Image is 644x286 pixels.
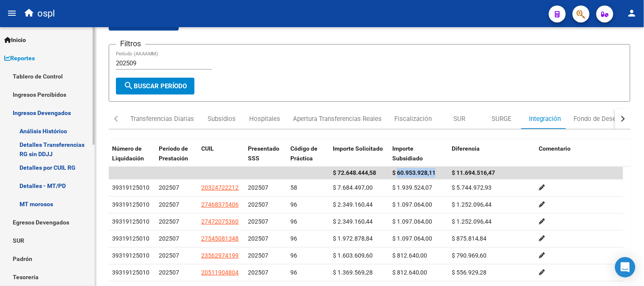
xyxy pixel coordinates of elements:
span: 202507 [248,184,268,191]
span: $ 2.349.160,44 [333,201,373,208]
span: $ 1.939.524,07 [392,184,432,191]
span: 20324722212 [201,184,239,191]
datatable-header-cell: Importe Subsidiado [389,140,448,168]
span: $ 1.097.064,00 [392,218,432,225]
span: 39319125010 [112,252,149,259]
span: $ 790.969,60 [452,252,487,259]
span: $ 812.640,00 [392,252,427,259]
datatable-header-cell: Diferencia [448,140,536,168]
span: 96 [290,269,297,276]
span: 58 [290,184,297,191]
datatable-header-cell: Número de Liquidación [109,140,155,168]
span: $ 1.252.096,44 [452,201,492,208]
span: Buscar Período [124,82,187,90]
mat-icon: person [627,8,637,18]
span: Comentario [539,145,571,152]
span: 96 [290,218,297,225]
datatable-header-cell: Importe Solicitado [329,140,389,168]
div: SURGE [492,114,512,123]
span: $ 5.744.972,93 [452,184,492,191]
span: 202507 [248,252,268,259]
div: Fondo de Desempleo [574,114,634,123]
span: Inicio [4,35,26,45]
span: 23562974199 [201,252,239,259]
span: 27545081348 [201,235,239,242]
span: $ 7.684.497,00 [333,184,373,191]
div: Subsidios [208,114,236,123]
span: 96 [290,201,297,208]
span: $ 60.953.928,11 [392,169,436,176]
h3: Filtros [116,38,145,50]
span: Importe Solicitado [333,145,383,152]
span: $ 11.694.516,47 [452,169,495,176]
span: 202507 [159,218,179,225]
mat-icon: search [124,81,134,91]
span: $ 72.648.444,58 [333,169,376,176]
span: 27472075360 [201,218,239,225]
div: Integración [529,114,561,123]
datatable-header-cell: Comentario [536,140,623,168]
span: ospl [37,4,55,23]
div: Transferencias Diarias [130,114,194,123]
div: Apertura Transferencias Reales [293,114,382,123]
span: Presentado SSS [248,145,279,162]
span: 20511904804 [201,269,239,276]
span: 202507 [159,201,179,208]
span: $ 875.814,84 [452,235,487,242]
span: $ 1.252.096,44 [452,218,492,225]
span: 39319125010 [112,201,149,208]
span: $ 2.349.160,44 [333,218,373,225]
span: $ 812.640,00 [392,269,427,276]
span: 96 [290,235,297,242]
span: $ 1.097.064,00 [392,201,432,208]
mat-icon: menu [7,8,17,18]
span: $ 556.929,28 [452,269,487,276]
span: $ 1.097.064,00 [392,235,432,242]
span: 202507 [159,252,179,259]
span: Importe Subsidiado [392,145,423,162]
span: 202507 [248,201,268,208]
div: SUR [453,114,465,123]
span: $ 1.603.609,60 [333,252,373,259]
span: $ 1.972.878,84 [333,235,373,242]
span: 202507 [248,235,268,242]
datatable-header-cell: Período de Prestación [155,140,198,168]
span: 96 [290,252,297,259]
span: Diferencia [452,145,480,152]
div: Fiscalización [394,114,432,123]
span: 202507 [248,218,268,225]
span: Reportes [4,53,35,63]
span: CUIL [201,145,214,152]
datatable-header-cell: Código de Práctica [287,140,329,168]
span: Código de Práctica [290,145,318,162]
span: 202507 [159,269,179,276]
div: Hospitales [249,114,280,123]
span: $ 1.369.569,28 [333,269,373,276]
span: 39319125010 [112,235,149,242]
span: 39319125010 [112,269,149,276]
span: Período de Prestación [159,145,188,162]
span: 27468375406 [201,201,239,208]
span: Número de Liquidación [112,145,144,162]
datatable-header-cell: Presentado SSS [245,140,287,168]
div: Open Intercom Messenger [615,257,636,278]
span: 39319125010 [112,218,149,225]
span: 202507 [248,269,268,276]
datatable-header-cell: CUIL [198,140,245,168]
span: 202507 [159,235,179,242]
span: 202507 [159,184,179,191]
span: 39319125010 [112,184,149,191]
button: Buscar Período [116,78,194,95]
